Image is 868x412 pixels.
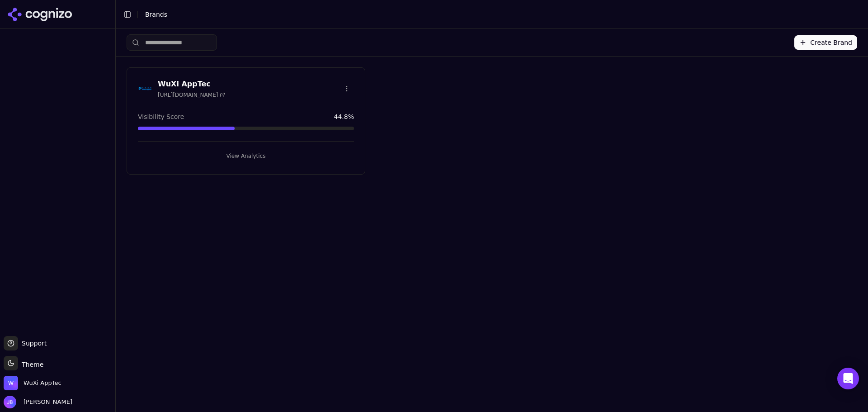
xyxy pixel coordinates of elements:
span: WuXi AppTec [24,379,61,387]
div: Open Intercom Messenger [837,368,859,389]
span: [PERSON_NAME] [20,398,72,406]
button: Open organization switcher [4,376,61,390]
button: Create Brand [794,35,857,50]
img: WuXi AppTec [4,376,18,390]
span: Theme [18,361,43,368]
span: [URL][DOMAIN_NAME] [158,91,225,99]
img: WuXi AppTec [138,81,152,96]
button: View Analytics [138,149,354,163]
img: Josef Bookert [4,396,16,408]
span: Brands [145,11,167,18]
span: Visibility Score [138,112,184,121]
span: Support [18,339,47,348]
nav: breadcrumb [145,10,843,19]
button: Open user button [4,396,72,408]
span: 44.8 % [334,112,354,121]
h3: WuXi AppTec [158,79,225,90]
